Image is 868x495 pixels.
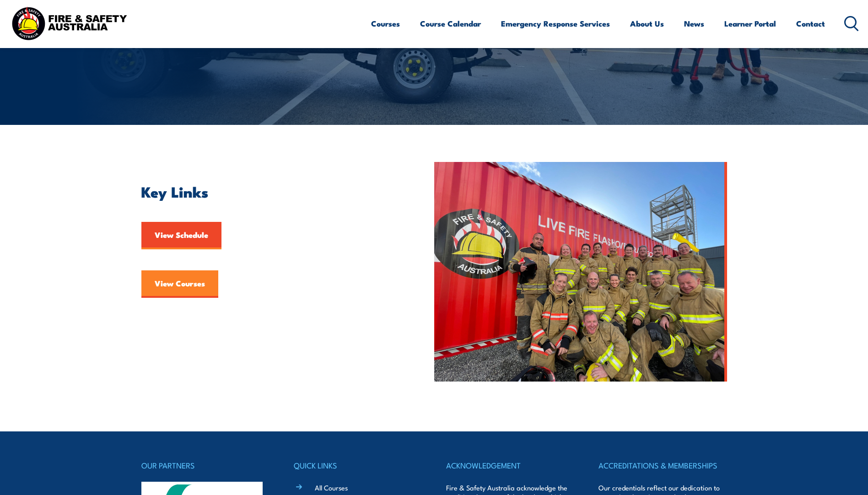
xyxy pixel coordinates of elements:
h4: QUICK LINKS [294,459,422,472]
img: FSA People – Team photo aug 2023 [434,162,727,382]
a: All Courses [315,483,348,492]
h2: Key Links [141,185,392,198]
a: News [684,11,704,36]
a: Emergency Response Services [501,11,610,36]
h4: ACKNOWLEDGEMENT [446,459,574,472]
h4: OUR PARTNERS [141,459,270,472]
a: Course Calendar [420,11,481,36]
a: View Schedule [141,222,221,249]
a: Learner Portal [724,11,776,36]
a: Contact [796,11,825,36]
a: Courses [371,11,400,36]
a: View Courses [141,270,218,298]
a: About Us [630,11,664,36]
h4: ACCREDITATIONS & MEMBERSHIPS [598,459,727,472]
